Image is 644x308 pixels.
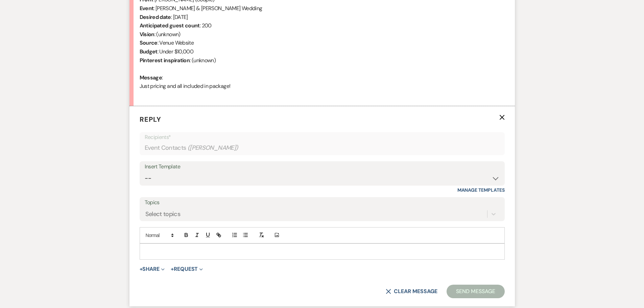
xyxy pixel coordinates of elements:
[140,48,158,55] b: Budget
[145,133,500,142] p: Recipients*
[140,14,171,21] b: Desired date
[140,74,162,81] b: Message
[145,198,500,208] label: Topics
[140,39,158,46] b: Source
[188,143,238,152] span: ( [PERSON_NAME] )
[386,289,437,294] button: Clear message
[145,162,500,172] div: Insert Template
[145,209,181,218] div: Select topics
[457,187,505,193] a: Manage Templates
[140,5,154,12] b: Event
[140,31,154,38] b: Vision
[140,266,143,272] span: +
[140,266,165,272] button: Share
[140,115,161,124] span: Reply
[447,285,504,298] button: Send Message
[171,266,174,272] span: +
[140,57,190,64] b: Pinterest inspiration
[145,141,500,155] div: Event Contacts
[171,266,203,272] button: Request
[140,22,200,29] b: Anticipated guest count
